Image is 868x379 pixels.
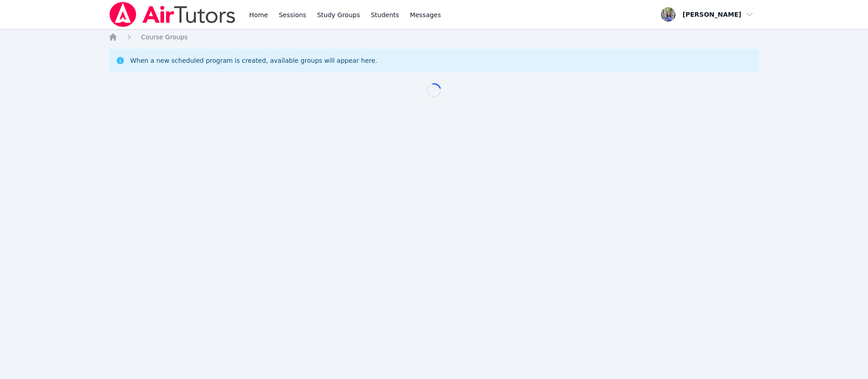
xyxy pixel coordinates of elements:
[108,2,236,27] img: Air Tutors
[141,33,188,42] a: Course Groups
[130,56,377,65] div: When a new scheduled program is created, available groups will appear here.
[141,33,188,41] span: Course Groups
[108,33,759,42] nav: Breadcrumb
[410,10,441,19] span: Messages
